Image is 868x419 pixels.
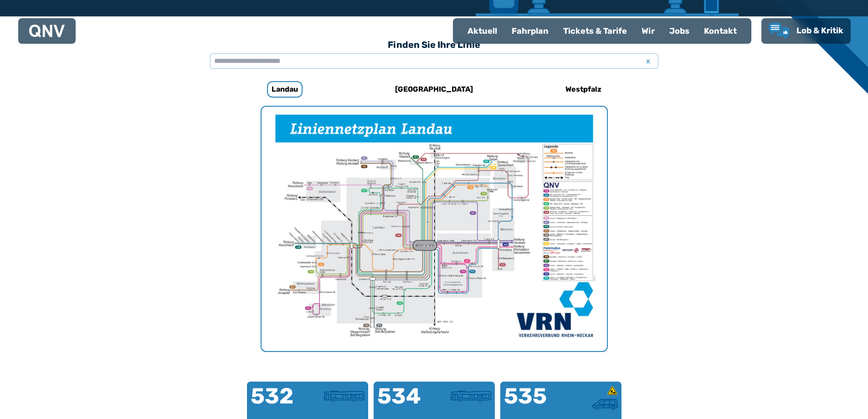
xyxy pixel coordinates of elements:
[324,391,365,402] img: Stadtbus
[634,19,662,43] a: Wir
[697,19,744,43] a: Kontakt
[504,385,561,418] div: 535
[251,385,308,418] div: 532
[374,78,495,100] a: [GEOGRAPHIC_DATA]
[262,107,607,351] img: Netzpläne Landau Seite 1 von 1
[556,19,634,43] a: Tickets & Tarife
[460,19,504,43] a: Aktuell
[769,23,843,39] a: Lob & Kritik
[210,35,658,55] h3: Finden Sie Ihre Linie
[262,107,607,351] div: My Favorite Images
[29,22,65,40] a: QNV Logo
[377,385,434,418] div: 534
[224,78,345,100] a: Landau
[562,82,605,97] h6: Westpfalz
[451,391,491,402] img: Stadtbus
[642,56,655,67] span: x
[796,26,843,36] span: Lob & Kritik
[592,399,617,410] img: Kleinbus
[391,82,477,97] h6: [GEOGRAPHIC_DATA]
[523,78,644,100] a: Westpfalz
[267,81,303,98] h6: Landau
[504,19,556,43] a: Fahrplan
[662,19,697,43] a: Jobs
[262,107,607,351] li: 1 von 1
[29,25,65,37] img: QNV Logo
